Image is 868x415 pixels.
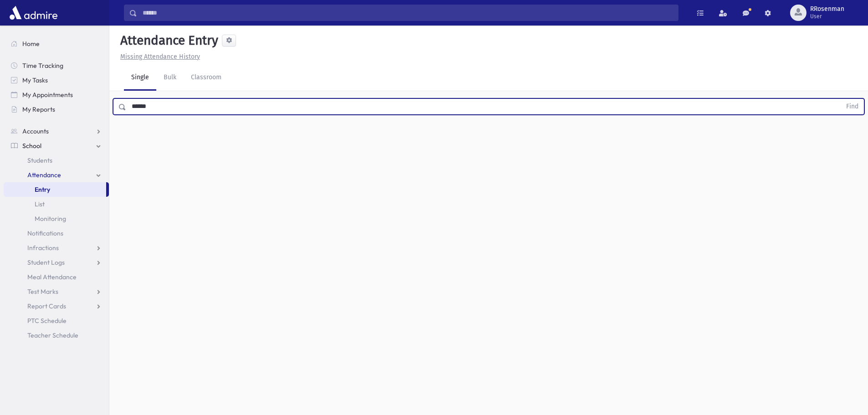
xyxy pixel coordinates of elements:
[22,127,49,135] span: Accounts
[4,73,109,87] a: My Tasks
[4,124,109,138] a: Accounts
[4,313,109,328] a: PTC Schedule
[4,255,109,270] a: Student Logs
[27,258,65,266] span: Student Logs
[4,102,109,117] a: My Reports
[4,182,106,197] a: Entry
[22,91,73,99] span: My Appointments
[4,36,109,51] a: Home
[22,40,40,48] span: Home
[27,317,67,325] span: PTC Schedule
[7,4,60,22] img: AdmirePro
[22,142,41,150] span: School
[137,5,678,21] input: Search
[4,270,109,284] a: Meal Attendance
[4,153,109,168] a: Students
[4,211,109,226] a: Monitoring
[810,5,844,13] span: RRosenman
[35,200,45,208] span: List
[27,273,77,281] span: Meal Attendance
[4,328,109,343] a: Teacher Schedule
[4,226,109,241] a: Notifications
[4,299,109,313] a: Report Cards
[27,156,52,164] span: Students
[117,33,218,48] h5: Attendance Entry
[156,65,184,91] a: Bulk
[4,138,109,153] a: School
[22,76,48,84] span: My Tasks
[841,99,864,114] button: Find
[4,87,109,102] a: My Appointments
[124,65,156,91] a: Single
[4,197,109,211] a: List
[27,331,78,339] span: Teacher Schedule
[27,171,61,179] span: Attendance
[117,53,200,61] a: Missing Attendance History
[4,284,109,299] a: Test Marks
[4,241,109,255] a: Infractions
[4,58,109,73] a: Time Tracking
[27,287,58,296] span: Test Marks
[35,215,66,223] span: Monitoring
[35,185,50,194] span: Entry
[184,65,229,91] a: Classroom
[22,61,63,70] span: Time Tracking
[27,302,66,310] span: Report Cards
[22,105,55,113] span: My Reports
[27,229,63,237] span: Notifications
[27,244,59,252] span: Infractions
[120,53,200,61] u: Missing Attendance History
[810,13,844,20] span: User
[4,168,109,182] a: Attendance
